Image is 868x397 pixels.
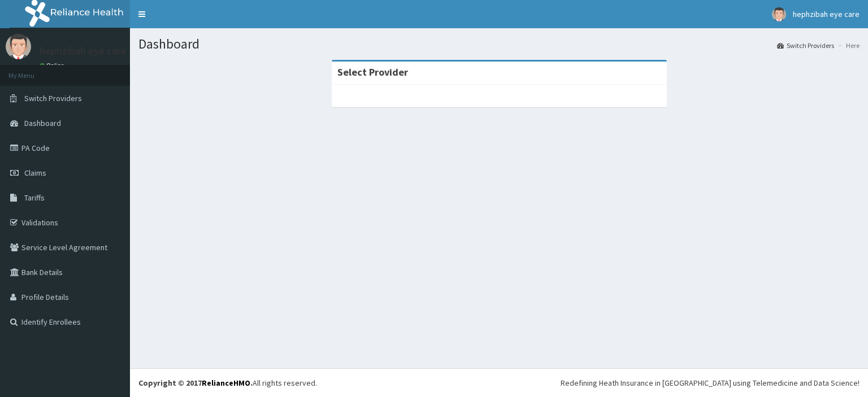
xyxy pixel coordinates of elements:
[24,193,45,203] span: Tariffs
[561,377,860,389] div: Redefining Heath Insurance in [GEOGRAPHIC_DATA] using Telemedicine and Data Science!
[777,41,834,50] a: Switch Providers
[835,41,860,50] li: Here
[337,66,408,78] strong: Select Provider
[40,46,126,56] p: hephzibah eye care
[772,7,786,21] img: User Image
[40,62,67,69] a: Online
[202,378,250,388] a: RelianceHMO
[24,118,61,128] span: Dashboard
[6,34,31,59] img: User Image
[138,37,860,51] h1: Dashboard
[130,368,868,397] footer: All rights reserved.
[793,9,860,19] span: hephzibah eye care
[24,93,82,103] span: Switch Providers
[138,378,253,388] strong: Copyright © 2017 .
[24,168,46,178] span: Claims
